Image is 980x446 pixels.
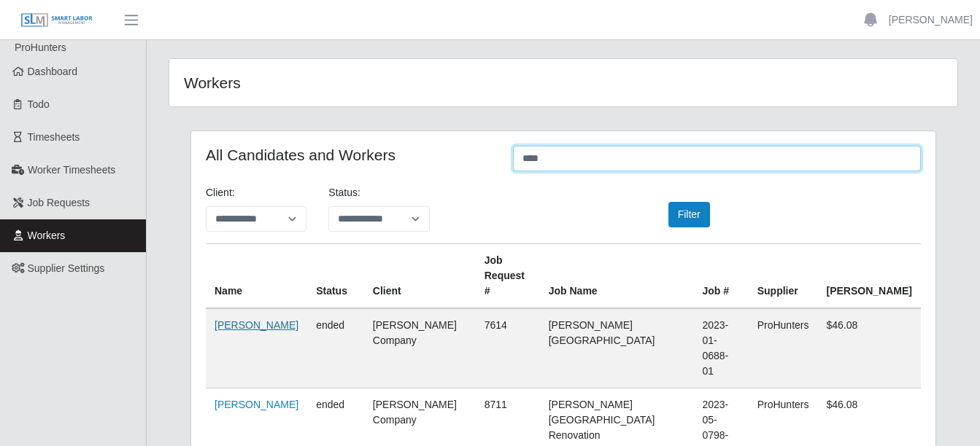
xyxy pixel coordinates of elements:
[668,202,710,227] button: Filter
[364,244,476,309] th: Client
[15,42,66,53] span: ProHunters
[184,74,487,92] h4: Workers
[28,98,50,110] span: Todo
[749,244,818,309] th: Supplier
[693,308,748,388] td: 2023-01-0688-01
[206,146,491,164] h4: All Candidates and Workers
[818,244,922,309] th: [PERSON_NAME]
[215,399,298,410] a: [PERSON_NAME]
[206,185,235,200] label: Client:
[540,308,694,388] td: [PERSON_NAME][GEOGRAPHIC_DATA]
[20,12,93,28] img: SLM Logo
[206,244,307,309] th: Name
[364,308,476,388] td: [PERSON_NAME] Company
[28,131,80,143] span: Timesheets
[540,244,694,309] th: Job Name
[307,244,364,309] th: Status
[28,197,90,208] span: Job Requests
[889,12,973,28] a: [PERSON_NAME]
[693,244,748,309] th: Job #
[749,308,818,388] td: ProHunters
[28,66,78,77] span: Dashboard
[307,308,364,388] td: ended
[476,308,540,388] td: 7614
[818,308,922,388] td: $46.08
[215,319,298,331] a: [PERSON_NAME]
[476,244,540,309] th: Job Request #
[28,230,66,241] span: Workers
[328,185,360,200] label: Status:
[28,262,105,274] span: Supplier Settings
[28,164,115,176] span: Worker Timesheets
